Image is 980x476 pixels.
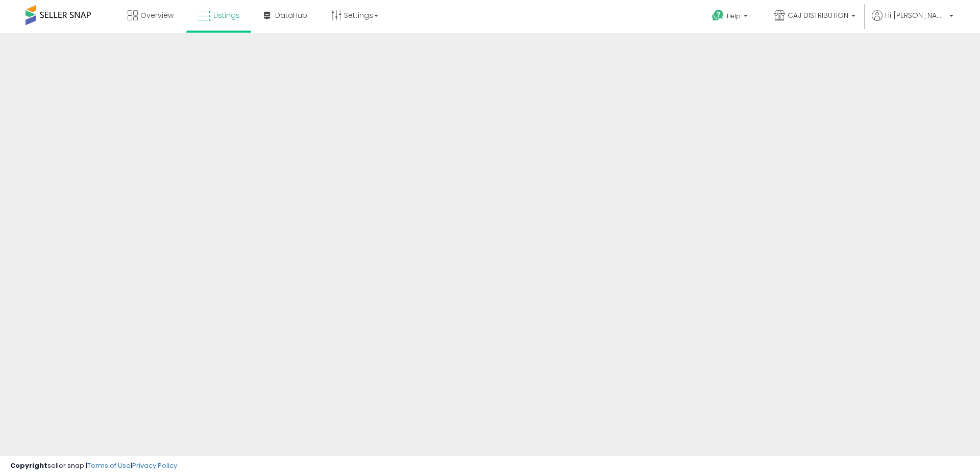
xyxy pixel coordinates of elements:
span: Listings [213,10,240,20]
a: Hi [PERSON_NAME] [872,10,953,33]
i: Get Help [712,9,724,22]
span: Overview [140,10,174,20]
span: CAJ DISTRIBUTION [788,10,848,20]
span: DataHub [275,10,307,20]
a: Help [704,2,758,33]
span: Help [727,12,741,20]
span: Hi [PERSON_NAME] [885,10,946,20]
